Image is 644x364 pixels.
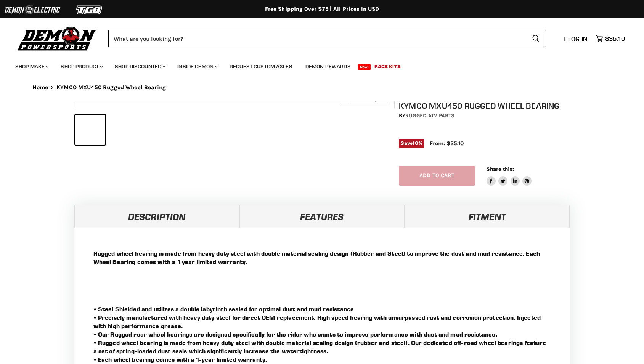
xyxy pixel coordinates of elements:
p: • Steel Shielded and utilizes a double labyrinth sealed for optimal dust and mud resistance • Pre... [93,305,551,364]
a: Shop Product [55,59,108,74]
span: From: $35.10 [430,140,464,147]
a: Race Kits [369,59,406,74]
h1: KYMCO MXU450 Rugged Wheel Bearing [399,101,573,111]
span: New! [358,64,371,70]
a: Features [239,205,405,228]
ul: Main menu [10,56,623,74]
a: Fitment [405,205,570,228]
img: Demon Electric Logo 2 [4,3,61,17]
a: Log in [561,35,592,42]
a: Inside Demon [172,59,222,74]
input: Search [108,30,526,47]
img: TGB Logo 2 [61,3,118,17]
form: Product [108,30,546,47]
a: Shop Discounted [109,59,170,74]
a: Shop Make [10,59,53,74]
button: Search [526,30,546,47]
a: Rugged ATV Parts [405,112,454,119]
a: $35.10 [592,33,629,44]
span: Click to expand [344,96,386,102]
span: KYMCO MXU450 Rugged Wheel Bearing [56,84,166,91]
a: Description [74,205,239,228]
a: Request Custom Axles [224,59,298,74]
span: $35.10 [605,35,625,42]
div: by [399,112,573,120]
span: Log in [568,35,588,43]
aside: Share this: [487,166,532,186]
nav: Breadcrumbs [17,84,627,91]
span: Share this: [487,166,514,172]
a: Demon Rewards [300,59,357,74]
p: Rugged wheel bearing is made from heavy duty steel with double material sealing design (Rubber an... [93,249,551,266]
a: Home [32,84,48,91]
img: Demon Powersports [15,25,99,52]
div: Free Shipping Over $75 | All Prices In USD [17,6,627,13]
button: IMAGE thumbnail [75,115,105,145]
span: Save % [399,139,424,148]
span: 10 [413,140,418,146]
